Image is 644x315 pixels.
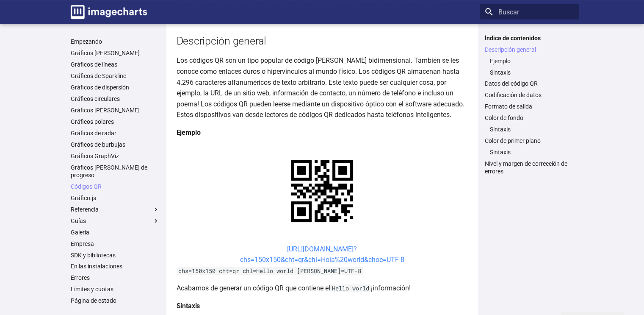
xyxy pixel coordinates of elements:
img: chart [276,145,368,237]
font: Sintaxis [490,149,511,156]
a: Empezando [71,38,160,45]
font: Color de fondo [485,114,523,121]
font: Errores [71,274,90,281]
a: Ejemplo [490,57,574,65]
a: Gráficos polares [71,118,160,125]
font: Gráficos de Sparkline [71,72,126,79]
font: Datos del código QR [485,80,538,87]
a: [URL][DOMAIN_NAME]?chs=150x150&cht=qr&chl=Hola%20world&choe=UTF-8 [240,245,404,264]
font: Acabamos de generar un código QR que contiene el [177,284,330,292]
a: Errores [71,274,160,282]
font: Página de estado [71,297,116,304]
a: Datos del código QR [485,80,574,87]
a: Codificación de datos [485,91,574,99]
font: Índice de contenidos [485,35,541,42]
a: Sintaxis [490,125,574,133]
font: SDK y bibliotecas [71,252,116,259]
a: Formato de salida [485,103,574,110]
a: Gráficos GraphViz [71,152,160,160]
font: Gráficos de burbujas [71,141,125,148]
font: Gráficos de dispersión [71,84,129,91]
font: Límites y cuotas [71,286,113,293]
font: Sintaxis [490,69,511,76]
font: Empezando [71,38,102,45]
a: Sintaxis [490,148,574,156]
font: Gráficos [PERSON_NAME] de progreso [71,164,147,178]
font: Gráficos [PERSON_NAME] [71,50,140,56]
a: Descripción general [485,46,574,53]
a: Gráficos de radar [71,129,160,137]
a: En las instalaciones [71,262,160,270]
font: Guías [71,217,86,224]
a: Galería [71,229,160,236]
a: Nivel y margen de corrección de errores [485,160,574,175]
font: Gráficos [PERSON_NAME] [71,107,140,114]
font: chs=150x150&cht=qr&chl=Hola%20world&choe=UTF-8 [240,256,404,264]
font: Empresa [71,240,94,247]
a: Códigos QR [71,183,160,190]
nav: Índice de contenidos [480,34,579,176]
nav: Color de fondo [485,125,574,133]
a: Gráficos de Sparkline [71,72,160,80]
font: Nivel y margen de corrección de errores [485,160,567,175]
input: Buscar [480,4,579,20]
a: Gráfico.js [71,194,160,202]
font: Sintaxis [490,126,511,133]
a: Gráficos de líneas [71,61,160,68]
font: [URL][DOMAIN_NAME]? [287,245,357,253]
font: Gráficos polares [71,118,114,125]
font: Gráfico.js [71,195,96,201]
img: logotipo [71,5,147,19]
a: Empresa [71,240,160,248]
a: Gráficos de dispersión [71,84,160,91]
a: Color de fondo [485,114,574,122]
font: Codificación de datos [485,92,542,98]
font: Gráficos de radar [71,130,116,137]
a: Página de estado [71,297,160,304]
nav: Descripción general [485,57,574,76]
font: Galería [71,229,89,236]
font: Color de primer plano [485,137,541,144]
a: SDK y bibliotecas [71,251,160,259]
a: Sintaxis [490,69,574,76]
a: Gráficos [PERSON_NAME] [71,49,160,57]
a: Color de primer plano [485,137,574,145]
a: Documentación de gráficos de imágenes [67,2,150,22]
font: Ejemplo [177,128,201,137]
code: chs=150x150 cht=qr chl=Hello world [PERSON_NAME]=UTF-8 [177,267,363,275]
font: Sintaxis [177,302,200,310]
font: Ejemplo [490,58,511,64]
font: ¡información! [371,284,411,292]
font: Gráficos circulares [71,95,120,102]
a: Gráficos [PERSON_NAME] [71,106,160,114]
font: Descripción general [177,35,266,47]
font: Los códigos QR son un tipo popular de código [PERSON_NAME] bidimensional. También se les conoce c... [177,56,464,119]
font: Referencia [71,206,99,213]
font: En las instalaciones [71,263,122,270]
a: Gráficos [PERSON_NAME] de progreso [71,164,160,179]
font: Gráficos de líneas [71,61,117,68]
font: Códigos QR [71,183,102,190]
a: Gráficos circulares [71,95,160,103]
font: Formato de salida [485,103,532,110]
a: Gráficos de burbujas [71,141,160,148]
nav: Color de primer plano [485,148,574,156]
code: Hello world [330,284,371,292]
a: Límites y cuotas [71,285,160,293]
font: Gráficos GraphViz [71,153,119,159]
font: Descripción general [485,46,536,53]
